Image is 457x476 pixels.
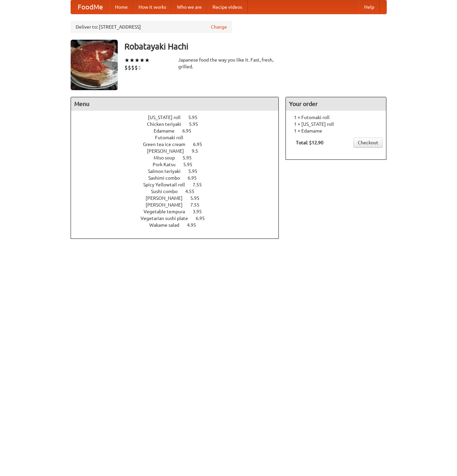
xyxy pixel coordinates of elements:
[155,135,202,140] a: Futomaki roll
[193,209,208,214] span: 3.95
[138,64,141,71] li: $
[183,162,199,167] span: 5.95
[146,202,189,208] span: [PERSON_NAME]
[135,64,138,71] li: $
[146,195,189,201] span: [PERSON_NAME]
[148,175,187,181] span: Sashimi combo
[172,0,207,14] a: Who we are
[146,195,212,201] a: [PERSON_NAME] 5.95
[289,114,383,121] li: 1 × Futomaki roll
[192,148,205,154] span: 9.5
[289,121,383,127] li: 1 × [US_STATE] roll
[143,142,215,147] a: Green tea ice cream 6.95
[147,121,211,127] a: Chicken teriyaki 5.95
[359,0,380,14] a: Help
[154,128,204,134] a: Edamame 6.95
[71,0,110,14] a: FoodMe
[149,222,208,228] a: Wakame salad 4.95
[128,64,131,71] li: $
[148,169,187,174] span: Salmon teriyaki
[187,222,203,228] span: 4.95
[71,97,279,111] h4: Menu
[353,138,383,148] a: Checkout
[71,21,232,33] div: Deliver to: [STREET_ADDRESS]
[296,140,323,145] b: Total: $12.90
[131,64,135,71] li: $
[145,57,150,64] li: ★
[289,127,383,134] li: 1 × Edamame
[155,135,190,140] span: Futomaki roll
[135,57,140,64] li: ★
[154,128,181,134] span: Edamame
[148,169,210,174] a: Salmon teriyaki 5.95
[193,142,209,147] span: 6.95
[154,155,182,160] span: Miso soup
[286,97,386,111] h4: Your order
[148,115,210,120] a: [US_STATE] roll 5.95
[188,169,204,174] span: 5.95
[147,148,211,154] a: [PERSON_NAME] 9.5
[211,24,227,30] a: Change
[124,40,387,53] h3: Robatayaki Hachi
[148,115,187,120] span: [US_STATE] roll
[146,202,212,208] a: [PERSON_NAME] 7.55
[188,115,204,120] span: 5.95
[151,189,184,194] span: Sushi combo
[196,216,212,221] span: 6.95
[207,0,247,14] a: Recipe videos
[190,195,206,201] span: 5.95
[71,40,118,90] img: angular.jpg
[185,189,201,194] span: 4.55
[110,0,133,14] a: Home
[124,57,129,64] li: ★
[178,57,279,70] div: Japanese food the way you like it. Fast, fresh, grilled.
[141,216,217,221] a: Vegetarian sushi plate 6.95
[143,142,192,147] span: Green tea ice cream
[147,148,191,154] span: [PERSON_NAME]
[133,0,172,14] a: How it works
[144,209,214,214] a: Vegetable tempura 3.95
[143,182,214,187] a: Spicy Yellowtail roll 7.55
[147,121,188,127] span: Chicken teriyaki
[193,182,208,187] span: 7.55
[140,57,145,64] li: ★
[188,175,203,181] span: 6.95
[189,121,205,127] span: 5.95
[129,57,135,64] li: ★
[154,155,204,160] a: Miso soup 5.95
[153,162,205,167] a: Pork Katsu 5.95
[149,222,186,228] span: Wakame salad
[144,209,192,214] span: Vegetable tempura
[183,155,198,160] span: 5.95
[124,64,128,71] li: $
[151,189,207,194] a: Sushi combo 4.55
[143,182,192,187] span: Spicy Yellowtail roll
[148,175,209,181] a: Sashimi combo 6.95
[141,216,195,221] span: Vegetarian sushi plate
[153,162,182,167] span: Pork Katsu
[182,128,198,134] span: 6.95
[190,202,206,208] span: 7.55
